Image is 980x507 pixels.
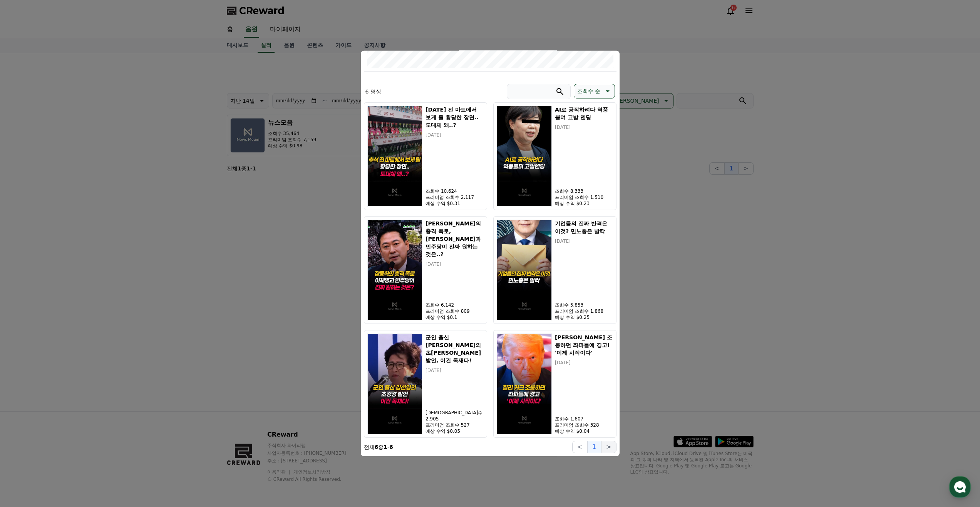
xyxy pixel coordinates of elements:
[384,444,387,450] strong: 1
[361,51,620,456] div: modal
[555,308,613,314] p: 프리미엄 조회수 1,868
[99,244,148,263] a: 설정
[426,261,483,267] p: [DATE]
[555,302,613,308] p: 조회수 5,853
[574,84,615,98] button: 조회수 순
[367,334,423,434] img: 군인 출신 강선영의 초강경 발언, 이건 독재다!
[555,220,613,235] h5: 기업들의 진짜 반격은 이것? 민노총은 발칵
[587,441,601,453] button: 1
[70,256,80,262] span: 대화
[367,106,423,207] img: 추석 전 마트에서 보게 될 황당한 장면.. 도대체 왜..?
[577,86,600,97] p: 조회수 순
[493,330,616,438] button: 찰리 커크 조롱하던 좌파들에 경고! '이제 시작이다' [PERSON_NAME] 조롱하던 좌파들에 경고! '이제 시작이다' [DATE] 조회수 1,607 프리미엄 조회수 328...
[365,88,381,95] p: 6 영상
[426,367,483,374] p: [DATE]
[555,194,613,200] p: 프리미엄 조회수 1,510
[426,428,483,434] p: 예상 수익 $0.05
[51,244,99,263] a: 대화
[555,334,613,357] h5: [PERSON_NAME] 조롱하던 좌파들에 경고! '이제 시작이다'
[364,443,393,451] p: 전체 중 -
[497,106,552,207] img: AI로 공작하려다 역풍불며 고발 엔딩
[497,334,552,434] img: 찰리 커크 조롱하던 좌파들에 경고! '이제 시작이다'
[426,194,483,200] p: 프리미엄 조회수 2,117
[555,200,613,207] p: 예상 수익 $0.23
[367,220,423,320] img: 장동혁의 충격 폭로, 이재명과 민주당이 진짜 원하는 것은..?
[364,102,487,210] button: 추석 전 마트에서 보게 될 황당한 장면.. 도대체 왜..? [DATE] 전 마트에서 보게 될 황당한 장면.. 도대체 왜..? [DATE] 조회수 10,624 프리미엄 조회수 ...
[493,102,616,210] button: AI로 공작하려다 역풍불며 고발 엔딩 AI로 공작하려다 역풍불며 고발 엔딩 [DATE] 조회수 8,333 프리미엄 조회수 1,510 예상 수익 $0.23
[555,416,613,422] p: 조회수 1,607
[426,422,483,428] p: 프리미엄 조회수 527
[493,216,616,324] button: 기업들의 진짜 반격은 이것? 민노총은 발칵 기업들의 진짜 반격은 이것? 민노총은 발칵 [DATE] 조회수 5,853 프리미엄 조회수 1,868 예상 수익 $0.25
[426,220,483,258] h5: [PERSON_NAME]의 충격 폭로, [PERSON_NAME]과 민주당이 진짜 원하는 것은..?
[555,106,613,121] h5: AI로 공작하려다 역풍불며 고발 엔딩
[426,302,483,308] p: 조회수 6,142
[119,255,128,262] span: 설정
[426,308,483,314] p: 프리미엄 조회수 809
[2,244,51,263] a: 홈
[572,441,587,453] button: <
[555,422,613,428] p: 프리미엄 조회수 328
[389,444,393,450] strong: 6
[426,106,483,129] h5: [DATE] 전 마트에서 보게 될 황당한 장면.. 도대체 왜..?
[555,428,613,434] p: 예상 수익 $0.04
[426,334,483,364] h5: 군인 출신 [PERSON_NAME]의 초[PERSON_NAME] 발언, 이건 독재다!
[426,410,483,422] p: [DEMOGRAPHIC_DATA]수 2,905
[426,200,483,207] p: 예상 수익 $0.31
[426,188,483,194] p: 조회수 10,624
[555,314,613,320] p: 예상 수익 $0.25
[364,216,487,324] button: 장동혁의 충격 폭로, 이재명과 민주당이 진짜 원하는 것은..? [PERSON_NAME]의 충격 폭로, [PERSON_NAME]과 민주당이 진짜 원하는 것은..? [DATE] ...
[24,255,29,262] span: 홈
[555,124,613,130] p: [DATE]
[555,238,613,244] p: [DATE]
[426,314,483,320] p: 예상 수익 $0.1
[497,220,552,320] img: 기업들의 진짜 반격은 이것? 민노총은 발칵
[364,330,487,438] button: 군인 출신 강선영의 초강경 발언, 이건 독재다! 군인 출신 [PERSON_NAME]의 초[PERSON_NAME] 발언, 이건 독재다! [DATE] [DEMOGRAPHIC_DA...
[601,441,616,453] button: >
[426,132,483,138] p: [DATE]
[555,360,613,366] p: [DATE]
[375,444,379,450] strong: 6
[555,188,613,194] p: 조회수 8,333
